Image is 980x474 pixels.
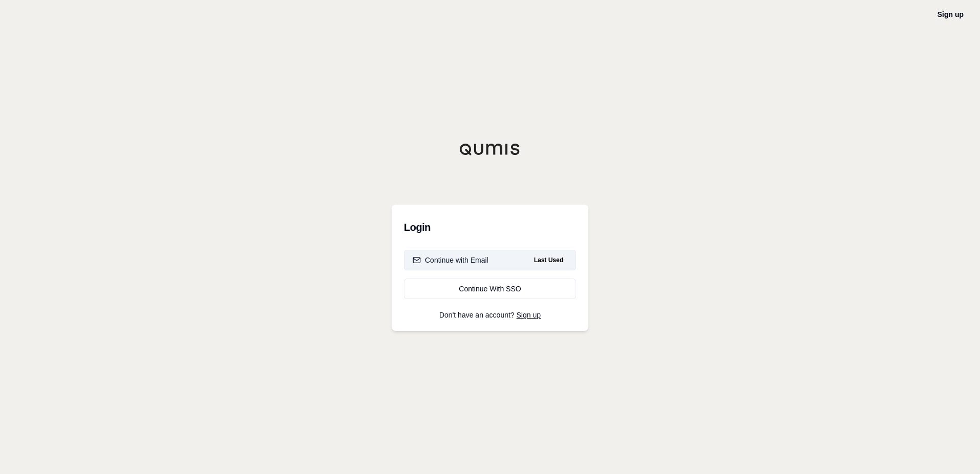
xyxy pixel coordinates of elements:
[404,279,576,299] a: Continue With SSO
[530,254,567,266] span: Last Used
[404,311,576,319] p: Don't have an account?
[937,10,964,18] a: Sign up
[404,250,576,270] button: Continue with EmailLast Used
[517,311,541,319] a: Sign up
[404,217,576,238] h3: Login
[459,143,521,155] img: Qumis
[413,284,567,294] div: Continue With SSO
[413,255,488,265] div: Continue with Email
